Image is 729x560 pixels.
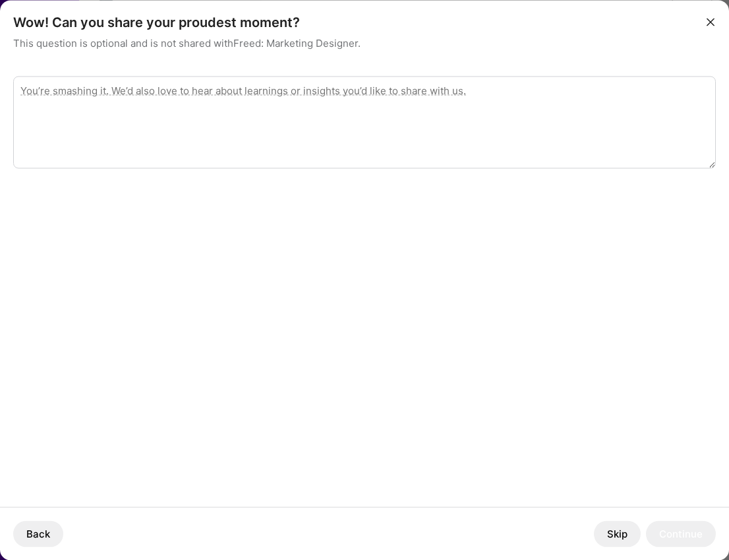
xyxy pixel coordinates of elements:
button: Back [13,520,63,547]
h4: Wow! Can you share your proudest moment? [13,13,716,30]
i: icon Close [707,18,714,26]
button: Continue [646,520,716,547]
p: This question is optional and is not shared with Freed: Marketing Designer . [13,36,716,49]
button: Skip [594,520,641,547]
